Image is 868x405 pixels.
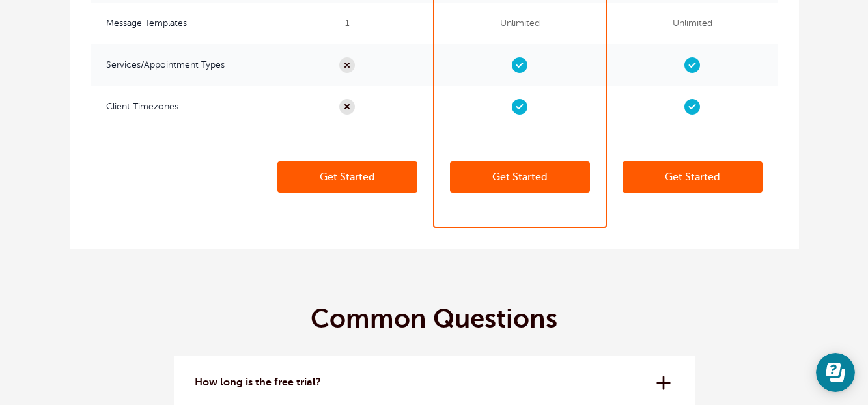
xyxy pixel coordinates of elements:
[91,44,262,86] span: Services/Appointment Types
[623,161,763,193] a: Get Started
[195,376,647,389] p: How long is the free trial?
[174,303,695,335] h2: Common Questions
[277,161,417,193] a: Get Started
[262,3,433,44] span: 1
[91,3,262,44] span: Message Templates
[607,3,778,44] span: Unlimited
[450,161,590,193] a: Get Started
[816,353,855,392] iframe: Resource center
[91,86,262,128] span: Client Timezones
[434,3,606,44] span: Unlimited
